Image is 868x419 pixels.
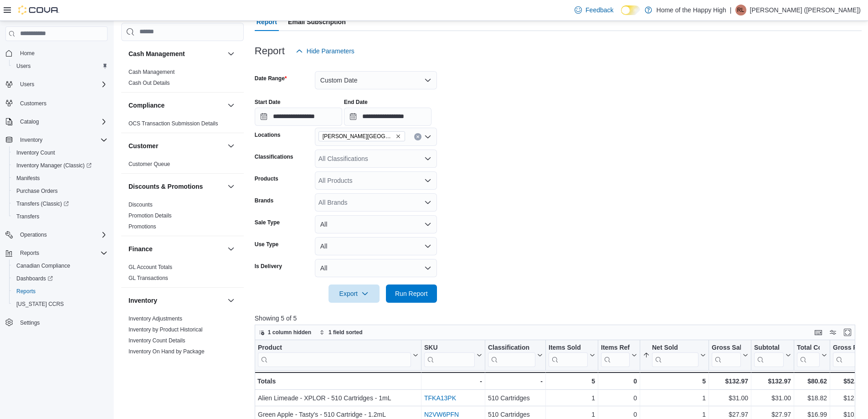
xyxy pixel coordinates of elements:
[9,285,111,298] button: Reports
[13,260,108,271] span: Canadian Compliance
[414,133,421,140] button: Clear input
[128,201,153,208] span: Discounts
[128,160,170,168] span: Customer Queue
[2,115,111,128] button: Catalog
[549,344,595,367] button: Items Sold
[2,78,111,91] button: Users
[737,5,744,16] span: RL
[128,223,156,230] span: Promotions
[652,344,699,367] div: Net Sold
[255,263,282,270] label: Is Delivery
[128,80,170,86] a: Cash Out Details
[571,1,617,19] a: Feedback
[586,5,613,15] span: Feedback
[16,47,108,59] span: Home
[128,101,164,110] h3: Compliance
[255,46,285,57] h3: Report
[255,153,293,160] label: Classifications
[9,210,111,223] button: Transfers
[13,61,34,72] a: Users
[9,172,111,185] button: Manifests
[750,5,861,16] p: [PERSON_NAME] ([PERSON_NAME])
[20,319,40,326] span: Settings
[601,344,630,367] div: Items Ref
[16,134,108,145] span: Inventory
[329,285,380,303] button: Export
[226,140,236,151] button: Customer
[128,244,153,253] h3: Finance
[424,344,475,367] div: SKU URL
[9,60,111,72] button: Users
[128,337,185,344] a: Inventory Count Details
[13,273,108,284] span: Dashboards
[643,376,706,387] div: 5
[797,393,827,403] div: $18.82
[9,146,111,159] button: Inventory Count
[292,42,358,60] button: Hide Parameters
[128,348,205,355] a: Inventory On Hand by Package
[121,118,244,133] div: Compliance
[128,182,224,191] button: Discounts & Promotions
[128,326,203,333] span: Inventory by Product Historical
[226,295,236,306] button: Inventory
[16,48,38,59] a: Home
[258,344,418,367] button: Product
[16,200,69,207] span: Transfers (Classic)
[318,131,405,141] span: Estevan - Estevan Plaza - Fire & Flower
[549,393,595,403] div: 1
[424,177,431,184] button: Open list of options
[128,141,158,150] h3: Customer
[13,198,72,209] a: Transfers (Classic)
[5,43,108,353] nav: Complex example
[16,262,70,269] span: Canadian Compliance
[424,133,431,140] button: Open list of options
[128,274,168,282] span: GL Transactions
[13,299,108,310] span: Washington CCRS
[754,393,791,403] div: $31.00
[9,159,111,172] a: Inventory Manager (Classic)
[128,161,170,167] a: Customer Queue
[13,160,108,171] span: Inventory Manager (Classic)
[754,344,784,352] div: Subtotal
[255,131,281,139] label: Locations
[754,344,784,367] div: Subtotal
[833,344,863,367] button: Gross Profit
[16,149,55,156] span: Inventory Count
[833,393,863,403] div: $12.18
[255,98,281,106] label: Start Date
[128,212,172,219] a: Promotion Details
[9,298,111,310] button: [US_STATE] CCRS
[128,120,218,127] span: OCS Transaction Submission Details
[257,13,277,31] span: Report
[549,344,588,367] div: Items Sold
[128,296,224,305] button: Inventory
[128,202,153,208] a: Discounts
[121,199,244,236] div: Discounts & Promotions
[13,147,108,158] span: Inventory Count
[334,285,374,303] span: Export
[13,286,108,297] span: Reports
[813,327,824,338] button: Keyboard shortcuts
[255,241,278,248] label: Use Type
[827,327,838,338] button: Display options
[128,68,175,76] span: Cash Management
[20,249,39,257] span: Reports
[128,212,172,219] span: Promotion Details
[833,344,856,352] div: Gross Profit
[488,344,543,367] button: Classification
[20,118,39,125] span: Catalog
[2,47,111,60] button: Home
[121,262,244,287] div: Finance
[128,141,224,150] button: Customer
[257,376,418,387] div: Totals
[16,317,43,328] a: Settings
[13,198,108,209] span: Transfers (Classic)
[730,5,732,16] p: |
[424,411,459,418] a: N2VW6PFN
[488,376,543,387] div: -
[16,248,108,259] span: Reports
[9,259,111,272] button: Canadian Compliance
[754,344,791,367] button: Subtotal
[128,296,157,305] h3: Inventory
